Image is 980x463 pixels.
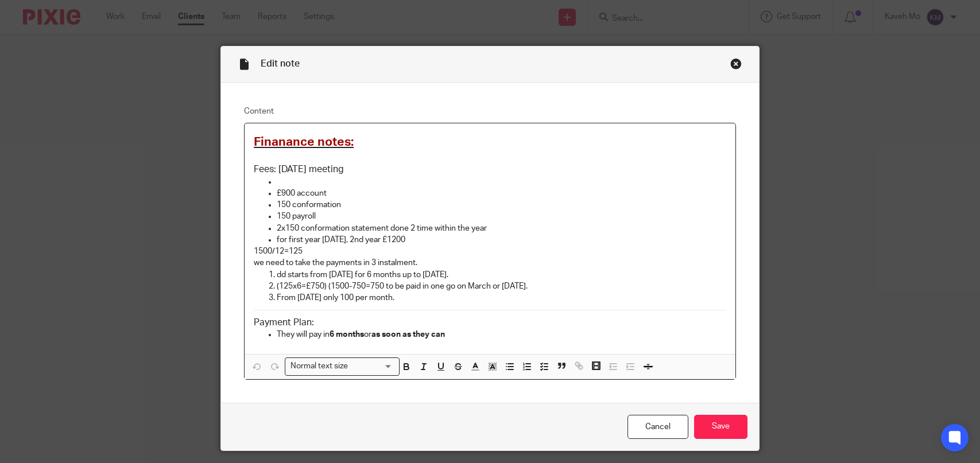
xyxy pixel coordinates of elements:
[277,329,726,340] p: They will pay in or
[351,360,393,372] input: Search for option
[277,292,726,304] p: From [DATE] only 100 per month.
[254,136,354,148] span: Finanance notes:
[371,330,445,339] strong: as soon as they can
[694,415,747,439] input: Save
[330,330,364,339] strong: 6 months
[254,246,726,257] p: 1500/12=125
[254,257,726,269] p: we need to take the payments in 3 instalment.
[254,317,726,329] h3: Payment Plan:
[254,164,726,176] h3: Fees: [DATE] meeting
[277,234,726,246] p: for first year [DATE], 2nd year £1200
[277,223,726,234] p: 2x150 conformation statement done 2 time within the year
[288,360,350,372] span: Normal text size
[277,211,726,222] p: 150 payroll
[261,59,300,68] span: Edit note
[285,357,400,375] div: Search for option
[277,199,726,211] p: 150 conformation
[277,188,726,199] p: £900 account
[277,281,726,292] p: (125x6=£750) (1500-750=750 to be paid in one go on March or [DATE].
[244,106,736,117] label: Content
[627,415,688,439] a: Cancel
[277,269,726,281] p: dd starts from [DATE] for 6 months up to [DATE].
[730,58,742,69] div: Close this dialog window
